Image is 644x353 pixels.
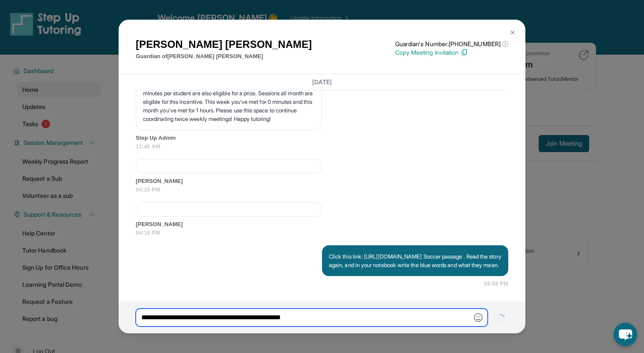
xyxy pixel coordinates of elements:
[136,220,508,229] span: [PERSON_NAME]
[509,29,516,36] img: Close Icon
[136,177,508,185] span: [PERSON_NAME]
[136,37,312,52] h1: [PERSON_NAME] [PERSON_NAME]
[395,40,508,48] p: Guardian's Number: [PHONE_NUMBER]
[460,49,468,56] img: Copy Icon
[329,252,501,269] p: Click this link: [URL][DOMAIN_NAME] Soccer passage . Read the story again, and in your notebook w...
[502,40,508,48] span: ⓘ
[614,323,637,346] button: chat-button
[395,48,508,57] p: Copy Meeting Invitation
[136,134,508,142] span: Step Up Admin
[136,78,508,86] h3: [DATE]
[136,142,508,151] span: 11:46 AM
[136,52,312,61] p: Guardian of [PERSON_NAME] [PERSON_NAME]
[474,313,483,322] img: Emoji
[136,229,508,237] span: 04:16 PM
[136,185,508,194] span: 04:15 PM
[484,279,508,288] span: 04:58 PM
